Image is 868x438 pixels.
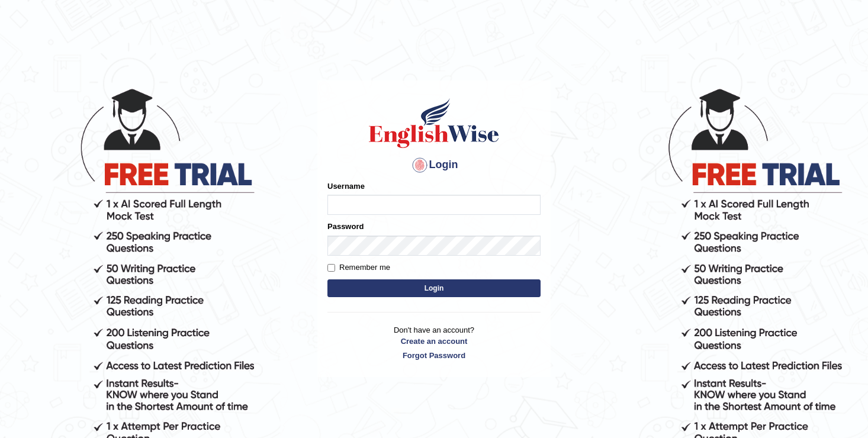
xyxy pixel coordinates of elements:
label: Password [327,221,364,232]
p: Don't have an account? [327,324,541,361]
label: Remember me [327,262,390,273]
a: Create an account [327,336,541,347]
label: Username [327,181,365,192]
input: Remember me [327,264,335,272]
img: Logo of English Wise sign in for intelligent practice with AI [367,96,501,150]
h4: Login [327,156,541,175]
button: Login [327,279,541,297]
a: Forgot Password [327,350,541,361]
